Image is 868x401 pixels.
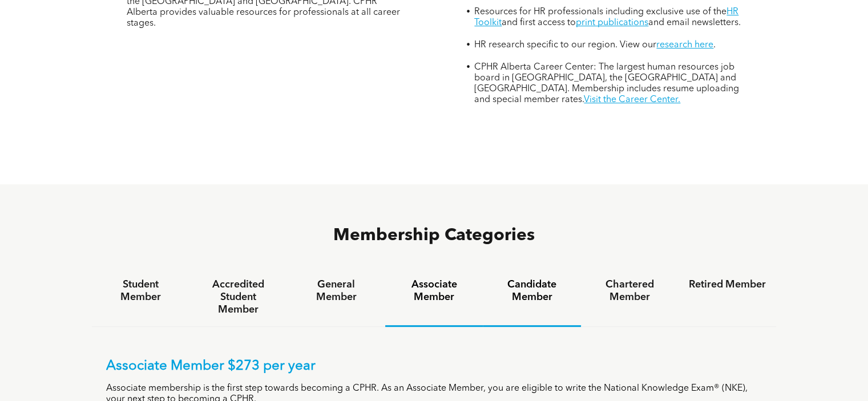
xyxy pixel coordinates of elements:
a: Visit the Career Center. [584,95,680,104]
span: . [713,40,716,50]
span: CPHR Alberta Career Center: The largest human resources job board in [GEOGRAPHIC_DATA], the [GEOG... [474,63,739,104]
h4: Associate Member [395,278,473,303]
a: research here [656,40,713,50]
h4: Retired Member [689,278,766,291]
span: and first access to [502,18,576,27]
h4: Chartered Member [591,278,668,303]
span: Membership Categories [333,227,535,244]
a: print publications [576,18,648,27]
span: HR research specific to our region. View our [474,40,656,50]
h4: Candidate Member [493,278,570,303]
span: Resources for HR professionals including exclusive use of the [474,7,726,17]
h4: Accredited Student Member [200,278,277,316]
h4: General Member [297,278,374,303]
h4: Student Member [102,278,179,303]
span: and email newsletters. [648,18,741,27]
p: Associate Member $273 per year [106,358,762,375]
